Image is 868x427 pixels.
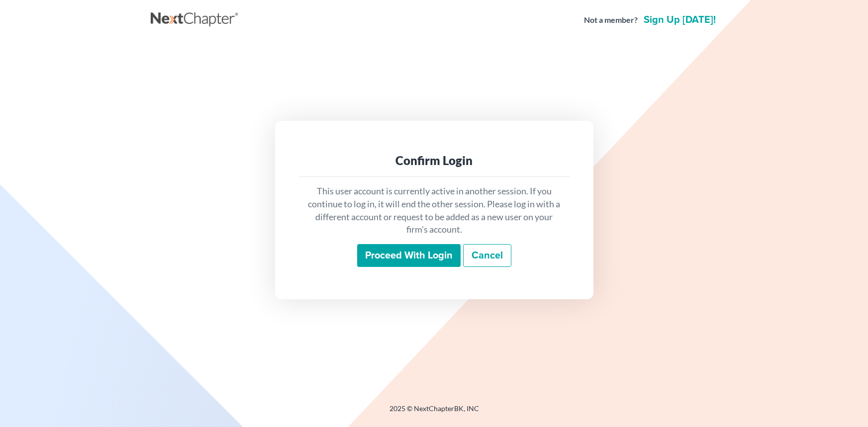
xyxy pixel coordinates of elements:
[307,153,562,169] div: Confirm Login
[151,404,718,422] div: 2025 © NextChapterBK, INC
[307,185,562,236] p: This user account is currently active in another session. If you continue to log in, it will end ...
[357,244,461,267] input: Proceed with login
[463,244,511,267] a: Cancel
[642,15,718,25] a: Sign up [DATE]!
[584,14,638,26] strong: Not a member?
